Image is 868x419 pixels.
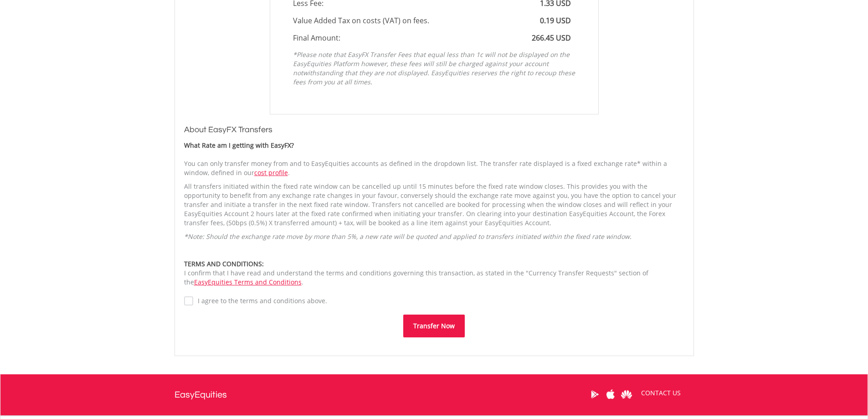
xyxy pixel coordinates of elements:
span: 0.19 USD [540,16,571,26]
a: Huawei [619,380,635,409]
em: *Note: Should the exchange rate move by more than 5%, a new rate will be quoted and applied to tr... [184,232,632,241]
a: Google Play [587,380,603,409]
label: I agree to the terms and conditions above. [193,296,327,305]
a: EasyEquities [175,374,227,415]
h3: About EasyFX Transfers [184,124,684,136]
p: You can only transfer money from and to EasyEquities accounts as defined in the dropdown list. Th... [184,159,684,177]
button: Transfer Now [403,315,465,337]
span: Final Amount: [293,33,340,43]
div: I confirm that I have read and understand the terms and conditions governing this transaction, as... [184,259,684,287]
p: All transfers initiated within the fixed rate window can be cancelled up until 15 minutes before ... [184,182,684,228]
span: Value Added Tax on costs (VAT) on fees. [293,16,429,26]
a: Apple [603,380,619,409]
em: *Please note that EasyFX Transfer Fees that equal less than 1c will not be displayed on the EasyE... [293,50,575,86]
div: TERMS AND CONDITIONS: [184,259,684,269]
a: CONTACT US [635,380,687,406]
a: EasyEquities Terms and Conditions [194,278,302,286]
div: What Rate am I getting with EasyFX? [184,141,684,150]
a: cost profile [254,168,288,177]
span: 266.45 USD [532,33,571,43]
